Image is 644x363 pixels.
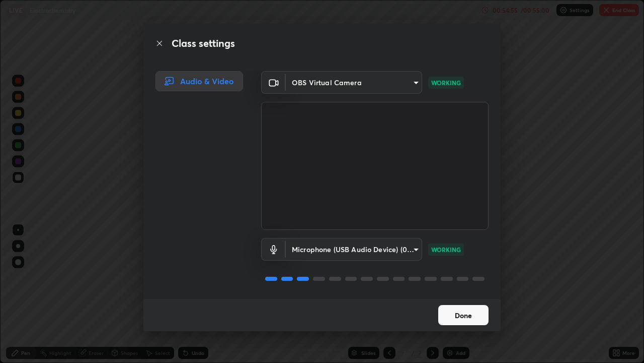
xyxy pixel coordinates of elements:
div: OBS Virtual Camera [286,71,422,94]
p: WORKING [431,245,461,254]
p: WORKING [431,78,461,87]
div: OBS Virtual Camera [286,238,422,261]
h2: Class settings [172,36,235,51]
div: Audio & Video [155,71,243,91]
button: Done [438,305,489,325]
